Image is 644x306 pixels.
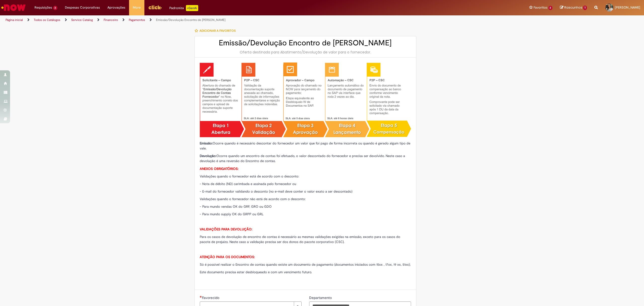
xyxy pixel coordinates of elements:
[200,39,411,47] h2: Emissão/Devolução Encontro de [PERSON_NAME]
[133,5,141,10] span: More
[202,295,220,300] span: Necessários - Favorecido
[200,174,299,178] span: Validações quando o fornecedor está de acordo com o desconto:
[200,270,312,274] span: Este documento precisa estar desbloqueado e com um vencimento futuro.
[34,18,60,22] a: Todos os Catálogos
[200,197,306,201] span: Validações quando o fornecedor não está de acordo com o desconto:
[71,18,93,22] a: Service Catalog
[560,5,587,10] a: Rascunhos
[200,296,202,298] span: Necessários
[6,18,23,22] a: Página inicial
[186,5,198,11] p: +GenAi
[534,5,547,10] span: Favoritos
[200,182,296,186] span: - Nota de débito (ND) carimbada e assinada pelo fornecedor ou
[200,141,410,150] span: Ocorre quando é necessário descontar do fornecedor um valor que foi pago de forma incorreta ou qu...
[200,154,405,163] span: Ocorre quando um encontro de contas foi efetuado, o valor descontado do fornecedor e precisa ser ...
[107,5,125,10] span: Aprovações
[200,212,264,216] span: - Para mundo supply OK do GRPP ou GRL
[200,189,352,194] span: - E-mail do fornecedor validando o desconto (no e-mail deve conter o valor exato a ser descontado)
[194,25,238,36] button: Adicionar a Favoritos
[615,5,640,10] span: [PERSON_NAME]
[4,15,426,25] ul: Trilhas de página
[583,6,587,10] span: 1
[169,5,198,11] div: Padroniza
[200,141,213,145] strong: Emissão:
[34,5,52,10] span: Requisições
[200,235,400,244] span: Para os casos de devolução de encontro de contas é necessário as mesmas validações exigidas na em...
[309,295,333,300] span: Departamento
[148,4,162,11] img: click_logo_yellow_360x200.png
[200,227,252,231] strong: VALIDAÇÕES PARA DEVOLUÇÃO:
[200,154,216,158] strong: Devolução:
[200,262,411,267] span: Só é possível realizar o Encontro de contas quando existe um documento de pagamento (documentos i...
[65,5,100,10] span: Despesas Corporativas
[53,6,57,10] span: 2
[200,167,238,171] strong: ANEXOS OBRIGATÓRIOS:
[200,255,255,259] strong: ATENÇÃO PARA OS DOCUMENTOS:
[156,18,225,22] a: Emissão/Devolução Encontro de [PERSON_NAME]
[1,3,26,13] img: ServiceNow
[200,204,272,209] span: - Para mundo vendas OK do GRF, GRO ou GDO
[200,50,411,55] div: Oferta destinada para Abatimento/Devolução de valor para o fornecedor.
[129,18,145,22] a: Pagamentos
[104,18,118,22] a: Financeiro
[548,6,553,10] span: 2
[199,29,236,33] span: Adicionar a Favoritos
[564,5,582,10] span: Rascunhos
